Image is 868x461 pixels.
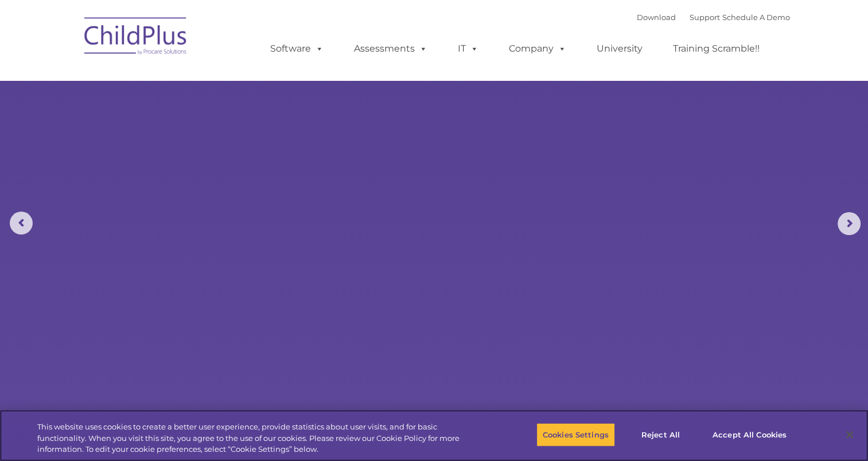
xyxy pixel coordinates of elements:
[637,13,676,22] a: Download
[536,423,615,447] button: Cookies Settings
[159,76,194,84] span: Last name
[497,37,578,60] a: Company
[446,37,490,60] a: IT
[722,13,790,22] a: Schedule A Demo
[706,423,793,447] button: Accept All Cookies
[342,37,439,60] a: Assessments
[690,13,720,22] a: Support
[625,423,696,447] button: Reject All
[259,37,335,60] a: Software
[159,123,208,131] span: Phone number
[585,37,654,60] a: University
[37,421,477,455] div: This website uses cookies to create a better user experience, provide statistics about user visit...
[79,9,193,67] img: ChildPlus by Procare Solutions
[837,422,862,447] button: Close
[637,13,790,22] font: |
[661,37,771,60] a: Training Scramble!!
